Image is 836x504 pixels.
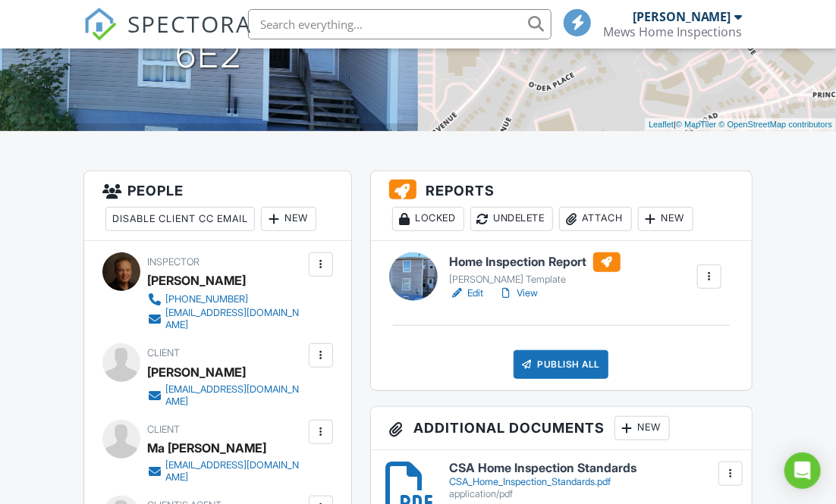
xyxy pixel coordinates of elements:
a: [PHONE_NUMBER] [147,292,304,307]
a: © OpenStreetMap contributors [719,120,832,129]
span: SPECTORA [127,8,252,39]
div: Publish All [514,350,608,379]
img: The Best Home Inspection Software - Spectora [83,8,117,41]
div: [PERSON_NAME] [633,9,731,24]
div: New [261,207,316,231]
a: [EMAIL_ADDRESS][DOMAIN_NAME] [147,307,304,331]
div: Ma [PERSON_NAME] [147,437,266,459]
div: Locked [392,207,464,231]
h3: People [84,171,350,241]
h3: Additional Documents [371,407,752,450]
div: [EMAIL_ADDRESS][DOMAIN_NAME] [165,383,304,408]
div: [PERSON_NAME] [147,269,246,292]
input: Search everything... [248,9,552,39]
div: CSA_Home_Inspection_Standards.pdf [449,476,734,488]
div: Disable Client CC Email [105,207,255,231]
h6: CSA Home Inspection Standards [449,462,734,475]
a: Edit [450,286,484,301]
a: SPECTORA [83,20,252,52]
div: [PHONE_NUMBER] [165,293,248,305]
h3: Reports [371,171,752,241]
a: [EMAIL_ADDRESS][DOMAIN_NAME] [147,459,304,484]
div: New [614,416,670,440]
div: [EMAIL_ADDRESS][DOMAIN_NAME] [165,307,304,331]
a: View [499,286,539,301]
div: Undelete [470,207,553,231]
div: New [638,207,693,231]
div: application/pdf [449,488,734,500]
div: Attach [559,207,632,231]
div: [EMAIL_ADDRESS][DOMAIN_NAME] [165,459,304,484]
a: [EMAIL_ADDRESS][DOMAIN_NAME] [147,383,304,408]
h6: Home Inspection Report [450,252,621,272]
a: Home Inspection Report [PERSON_NAME] Template [450,252,621,286]
a: CSA Home Inspection Standards CSA_Home_Inspection_Standards.pdf application/pdf [449,462,734,500]
a: Leaflet [649,120,674,129]
div: [PERSON_NAME] Template [450,274,621,286]
div: Mews Home Inspections [603,24,743,39]
div: | [645,118,836,131]
span: Inspector [147,256,200,268]
a: © MapTiler [676,120,717,129]
div: Open Intercom Messenger [784,452,821,489]
span: Client [147,424,180,435]
div: [PERSON_NAME] [147,361,246,383]
span: Client [147,347,180,358]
